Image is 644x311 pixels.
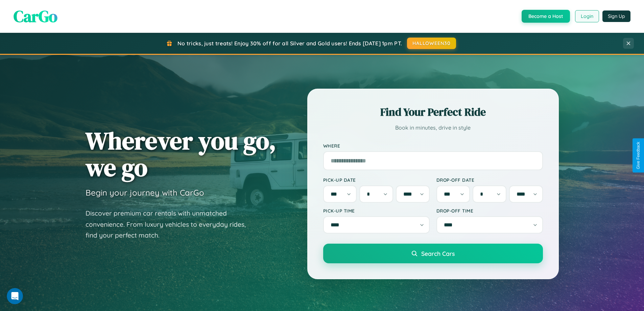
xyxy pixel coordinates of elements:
[177,40,402,47] span: No tricks, just treats! Enjoy 30% off for all Silver and Gold users! Ends [DATE] 1pm PT.
[436,208,543,214] label: Drop-off Time
[407,38,456,49] button: HALLOWEEN30
[86,187,204,198] h3: Begin your journey with CarGo
[436,177,543,183] label: Drop-off Date
[575,10,599,22] button: Login
[323,244,543,263] button: Search Cars
[323,105,543,119] h2: Find Your Perfect Ride
[323,208,430,214] label: Pick-up Time
[323,177,430,183] label: Pick-up Date
[323,143,543,149] label: Where
[421,250,455,257] span: Search Cars
[86,127,276,181] h1: Wherever you go, we go
[636,142,641,169] div: Give Feedback
[14,5,57,27] span: CarGo
[522,10,570,23] button: Become a Host
[7,288,23,304] iframe: Intercom live chat
[86,208,255,241] p: Discover premium car rentals with unmatched convenience. From luxury vehicles to everyday rides, ...
[323,123,543,133] p: Book in minutes, drive in style
[602,10,630,22] button: Sign Up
